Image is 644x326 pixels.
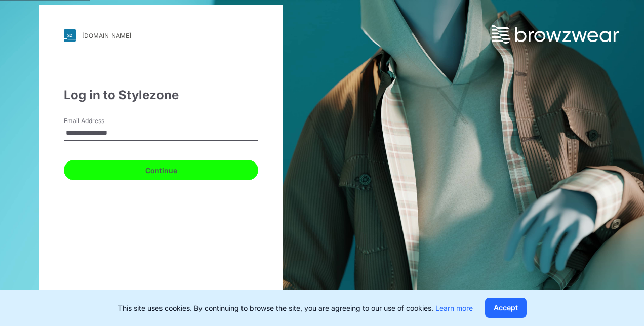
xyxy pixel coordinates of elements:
[64,160,258,180] button: Continue
[64,29,76,42] img: svg+xml;base64,PHN2ZyB3aWR0aD0iMjgiIGhlaWdodD0iMjgiIHZpZXdCb3g9IjAgMCAyOCAyOCIgZmlsbD0ibm9uZSIgeG...
[435,304,473,312] a: Learn more
[485,298,527,318] button: Accept
[64,29,258,42] a: [DOMAIN_NAME]
[64,116,135,126] label: Email Address
[118,303,473,313] p: This site uses cookies. By continuing to browse the site, you are agreeing to our use of cookies.
[492,25,619,44] img: browzwear-logo.73288ffb.svg
[82,32,131,39] div: [DOMAIN_NAME]
[64,86,258,104] div: Log in to Stylezone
